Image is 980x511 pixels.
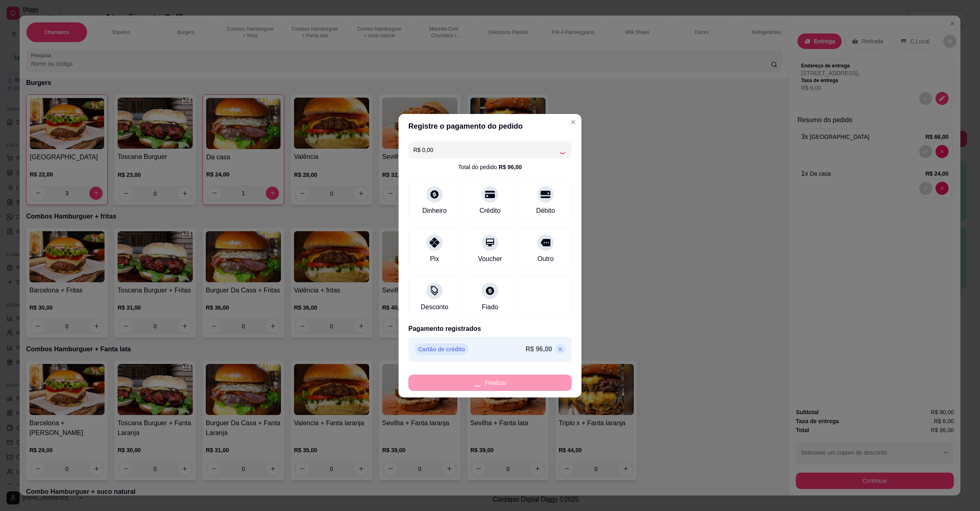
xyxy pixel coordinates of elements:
[413,142,559,158] input: Ex.: hambúrguer de cordeiro
[458,163,522,171] div: Total do pedido
[536,206,555,216] div: Débito
[399,114,581,138] header: Registre o pagamento do pedido
[408,324,572,334] p: Pagamento registrados
[559,146,567,154] div: Loading
[415,344,468,355] p: Cartão de crédito
[478,254,502,264] div: Voucher
[422,206,447,216] div: Dinheiro
[499,163,522,171] div: R$ 96,00
[482,302,498,312] div: Fiado
[421,302,448,312] div: Desconto
[430,254,439,264] div: Pix
[537,254,554,264] div: Outro
[479,206,501,216] div: Crédito
[567,116,580,129] button: Close
[526,344,552,354] p: R$ 96,00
